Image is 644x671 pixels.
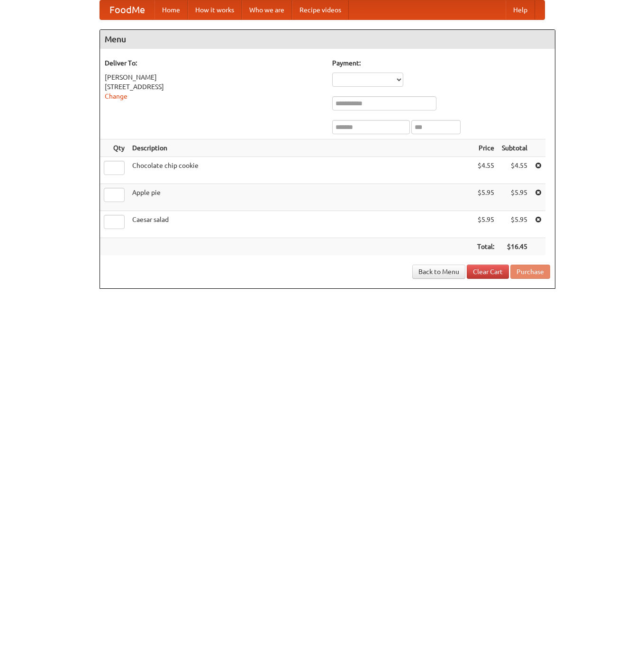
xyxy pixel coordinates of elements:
[473,238,498,256] th: Total:
[506,0,535,19] a: Help
[100,0,154,19] a: FoodMe
[128,184,473,211] td: Apple pie
[128,157,473,184] td: Chocolate chip cookie
[292,0,349,19] a: Recipe videos
[473,157,498,184] td: $4.55
[473,139,498,157] th: Price
[498,238,531,256] th: $16.45
[467,265,509,279] a: Clear Cart
[100,30,555,49] h4: Menu
[498,184,531,211] td: $5.95
[498,211,531,238] td: $5.95
[128,211,473,238] td: Caesar salad
[473,184,498,211] td: $5.95
[128,139,473,157] th: Description
[332,58,550,68] h5: Payment:
[242,0,292,19] a: Who we are
[154,0,188,19] a: Home
[498,139,531,157] th: Subtotal
[412,265,465,279] a: Back to Menu
[105,92,127,100] a: Change
[510,265,550,279] button: Purchase
[105,58,323,68] h5: Deliver To:
[473,211,498,238] td: $5.95
[105,73,323,82] div: [PERSON_NAME]
[498,157,531,184] td: $4.55
[100,139,128,157] th: Qty
[105,82,323,92] div: [STREET_ADDRESS]
[188,0,242,19] a: How it works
